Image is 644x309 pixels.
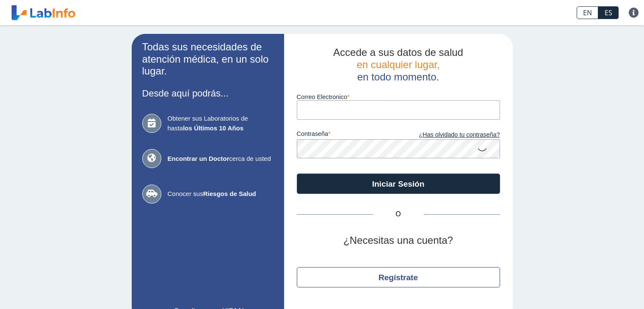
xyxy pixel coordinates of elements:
b: Encontrar un Doctor [168,155,229,162]
a: ES [598,6,619,19]
b: Riesgos de Salud [203,190,256,197]
h3: Desde aquí podrás... [142,88,274,99]
span: Conocer sus [168,189,274,199]
b: los Últimos 10 Años [183,124,243,132]
button: Iniciar Sesión [297,174,500,194]
span: Obtener sus Laboratorios de hasta [168,114,274,133]
span: en cualquier lugar, [357,59,439,70]
button: Regístrate [297,267,500,287]
span: O [373,209,424,219]
span: cerca de usted [168,154,274,164]
label: Correo Electronico [297,94,500,100]
a: ¿Has olvidado tu contraseña? [398,130,500,140]
h2: ¿Necesitas una cuenta? [297,235,500,247]
a: EN [577,6,598,19]
span: en todo momento. [357,71,439,83]
span: Accede a sus datos de salud [333,47,463,58]
h2: Todas sus necesidades de atención médica, en un solo lugar. [142,41,274,77]
label: contraseña [297,130,398,140]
